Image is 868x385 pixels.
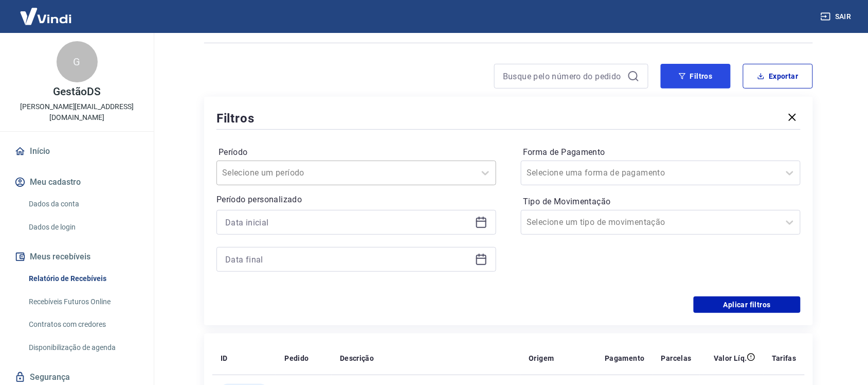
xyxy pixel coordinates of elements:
[57,41,98,82] div: G
[25,337,141,358] a: Disponibilização de agenda
[661,353,692,363] p: Parcelas
[25,268,141,289] a: Relatório de Recebíveis
[12,171,141,194] button: Meu cadastro
[743,64,813,89] button: Exportar
[12,1,79,32] img: Vindi
[53,86,101,97] p: GestãoDS
[523,196,799,208] label: Tipo de Movimentação
[503,68,623,84] input: Busque pelo número do pedido
[8,101,146,123] p: [PERSON_NAME][EMAIL_ADDRESS][DOMAIN_NAME]
[523,146,799,159] label: Forma de Pagamento
[25,194,141,215] a: Dados da conta
[340,353,374,363] p: Descrição
[661,64,731,89] button: Filtros
[25,291,141,312] a: Recebíveis Futuros Online
[694,296,801,313] button: Aplicar filtros
[216,194,496,206] p: Período personalizado
[12,246,141,268] button: Meus recebíveis
[221,353,228,363] p: ID
[219,146,494,159] label: Período
[12,140,141,163] a: Início
[216,110,255,127] h5: Filtros
[25,314,141,335] a: Contratos com credores
[284,353,309,363] p: Pedido
[605,353,645,363] p: Pagamento
[225,252,471,267] input: Data final
[25,217,141,238] a: Dados de login
[225,215,471,230] input: Data inicial
[772,353,797,363] p: Tarifas
[714,353,747,363] p: Valor Líq.
[529,353,554,363] p: Origem
[819,7,856,26] button: Sair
